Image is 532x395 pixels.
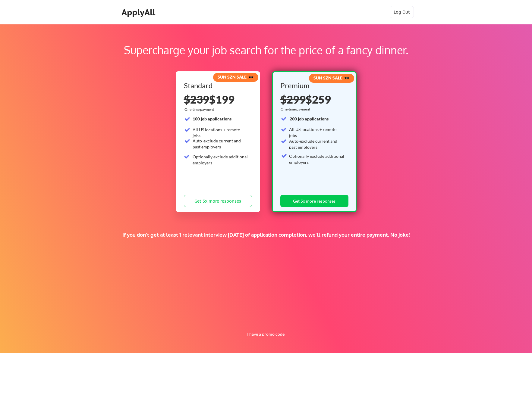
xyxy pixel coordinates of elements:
div: $199 [184,94,252,105]
div: Auto-exclude current and past employers [289,138,345,150]
strong: SUN SZN SALE 🕶️ [313,75,349,80]
div: All US locations + remote jobs [193,127,248,138]
div: One-time payment [281,107,312,112]
div: All US locations + remote jobs [289,126,345,138]
div: $259 [280,94,346,105]
button: Log Out [390,6,414,18]
div: ApplyAll [121,7,157,17]
button: I have a promo code [244,331,288,338]
div: Supercharge your job search for the price of a fancy dinner. [39,42,493,58]
div: Optionally exclude additional employers [193,154,248,166]
strong: 100 job applications [193,116,231,121]
div: If you don't get at least 1 relevant interview [DATE] of application completion, we'll refund you... [105,232,427,238]
div: Standard [184,82,250,89]
div: Auto-exclude current and past employers [193,138,248,150]
s: $239 [184,93,209,106]
strong: 200 job applications [290,116,329,121]
s: $299 [280,93,306,106]
button: Get 3x more responses [184,195,252,207]
strong: SUN SZN SALE 🕶️ [218,74,253,79]
div: One-time payment [184,107,216,112]
div: Optionally exclude additional employers [289,153,345,165]
button: Get 5x more responses [280,195,348,207]
div: Premium [280,82,346,89]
